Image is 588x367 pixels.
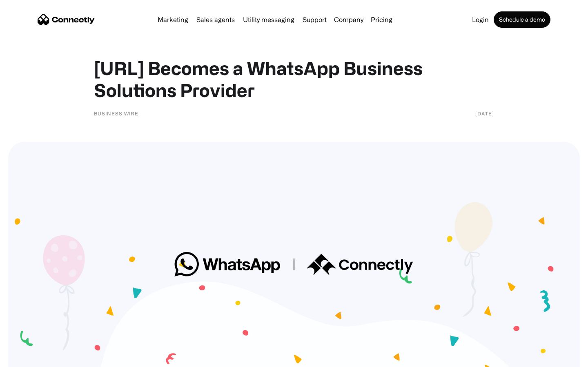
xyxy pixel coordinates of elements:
a: Sales agents [193,16,238,23]
div: Company [334,14,363,25]
a: Login [469,16,492,23]
div: Business Wire [94,109,138,117]
a: Support [299,16,330,23]
ul: Language list [16,353,49,364]
aside: Language selected: English [8,353,49,364]
a: Marketing [154,16,192,23]
a: Schedule a demo [494,11,550,28]
div: [DATE] [475,109,494,117]
a: Utility messaging [240,16,298,23]
h1: [URL] Becomes a WhatsApp Business Solutions Provider [94,57,494,101]
a: Pricing [367,16,396,23]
